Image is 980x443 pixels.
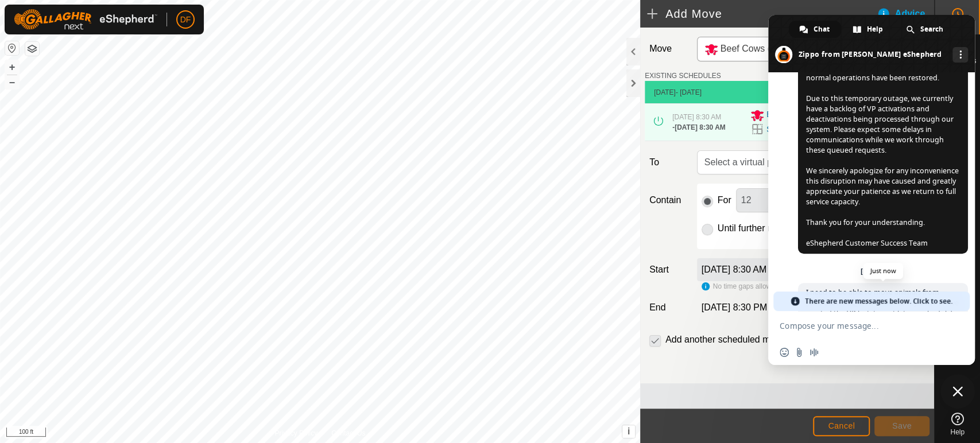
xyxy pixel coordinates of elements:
[5,41,19,55] button: Reset Map
[935,408,980,440] a: Help
[877,7,934,21] div: Advice
[809,348,819,357] span: Audio message
[828,421,855,430] span: Cancel
[5,75,19,89] button: –
[645,193,692,207] label: Contain
[645,150,692,174] label: To
[675,123,726,131] span: [DATE] 8:30 AM
[842,21,894,38] div: Help
[180,14,191,26] span: DF
[718,224,792,233] label: Until further notice
[5,60,19,74] button: +
[920,21,943,38] span: Search
[950,429,964,436] span: Help
[702,302,767,312] span: [DATE] 8:30 PM
[806,287,959,318] span: I need to be able to move animals from [GEOGRAPHIC_DATA] back to my barn. I have created the VP b...
[952,47,968,63] div: More channels
[780,321,938,331] textarea: Compose your message...
[702,265,767,274] label: [DATE] 8:30 AM
[874,416,929,436] button: Save
[331,428,365,438] a: Contact Us
[940,374,975,409] div: Close chat
[766,123,794,135] a: South 2
[789,21,841,38] div: Chat
[814,21,830,38] span: Chat
[867,21,883,38] span: Help
[645,301,692,314] label: End
[672,122,726,133] div: -
[861,268,883,275] div: [DATE]
[805,292,952,311] span: There are new messages below. Click to see.
[274,428,317,438] a: Privacy Policy
[766,108,818,122] span: Beef Cows (6)
[896,21,955,38] div: Search
[892,421,912,430] span: Save
[645,37,692,61] label: Move
[795,348,804,357] span: Send a file
[665,335,785,344] label: Add another scheduled move
[25,42,39,56] button: Map Layers
[622,425,635,438] button: i
[676,88,702,96] span: - [DATE]
[713,282,862,290] span: No time gaps allowed between scheduled moves
[721,44,778,53] span: Beef Cows (6)
[14,9,157,30] img: Gallagher Logo
[672,113,721,121] span: [DATE] 8:30 AM
[654,88,676,96] span: [DATE]
[627,426,630,436] span: i
[780,348,789,357] span: Insert an emoji
[700,151,899,174] span: Select a virtual paddock
[718,196,731,205] label: For
[645,263,692,277] label: Start
[806,11,960,248] span: []() Hi All, We're pleased to confirm that the network interruption affecting customers with cell...
[813,416,870,436] button: Cancel
[645,71,721,81] label: EXISTING SCHEDULES
[647,7,877,21] h2: Add Move
[700,37,899,61] span: Beef Cows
